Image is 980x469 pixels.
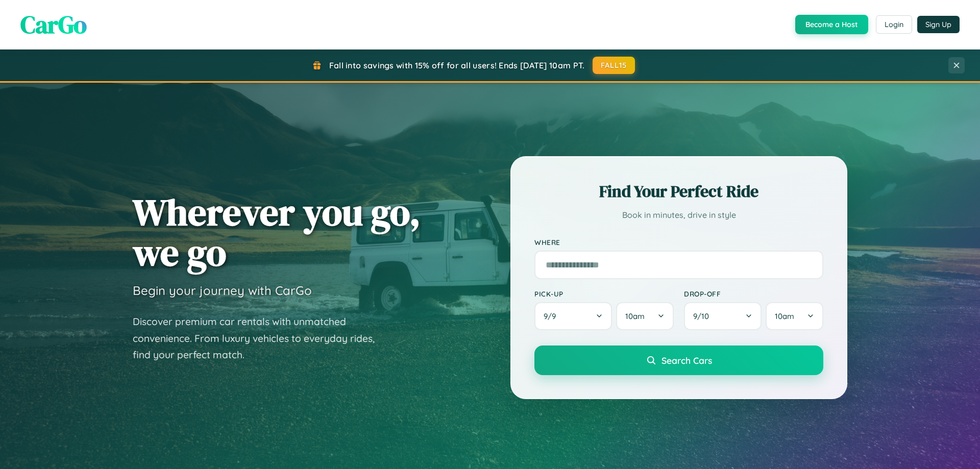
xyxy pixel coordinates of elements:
[684,302,762,330] button: 9/10
[329,60,585,70] span: Fall into savings with 15% off for all users! Ends [DATE] 10am PT.
[693,311,714,321] span: 9 / 10
[534,208,823,223] p: Book in minutes, drive in style
[133,313,388,363] p: Discover premium car rentals with unmatched convenience. From luxury vehicles to everyday rides, ...
[20,8,87,41] span: CarGo
[133,192,421,273] h1: Wherever you go, we go
[625,311,645,321] span: 10am
[876,15,912,34] button: Login
[661,355,712,366] span: Search Cars
[766,302,823,330] button: 10am
[534,238,823,246] label: Where
[684,289,823,298] label: Drop-off
[775,311,794,321] span: 10am
[534,345,823,375] button: Search Cars
[534,289,674,298] label: Pick-up
[133,283,312,298] h3: Begin your journey with CarGo
[616,302,674,330] button: 10am
[534,180,823,203] h2: Find Your Perfect Ride
[917,16,960,33] button: Sign Up
[534,302,612,330] button: 9/9
[544,311,561,321] span: 9 / 9
[593,57,635,74] button: FALL15
[795,15,868,34] button: Become a Host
